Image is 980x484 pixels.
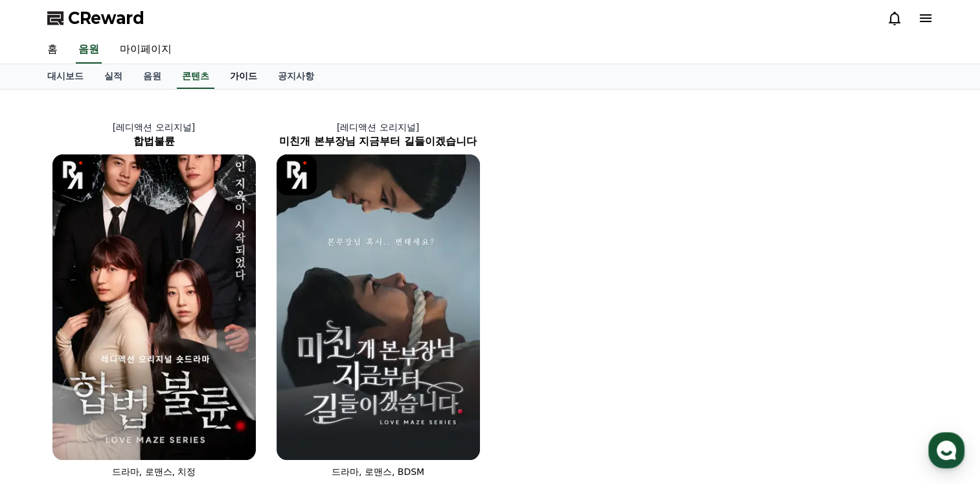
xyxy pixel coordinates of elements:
span: 대화 [119,396,134,407]
p: [레디액션 오리지널] [42,121,266,134]
a: 대시보드 [37,64,94,89]
span: 드라마, 로맨스, BDSM [332,466,424,477]
a: 설정 [167,376,249,409]
span: 설정 [200,396,216,406]
img: [object Object] Logo [52,154,93,195]
h2: 합법불륜 [42,134,266,149]
a: 음원 [76,36,102,64]
a: 홈 [4,376,85,409]
a: 대화 [85,376,167,409]
a: 음원 [133,64,172,89]
a: 가이드 [220,64,268,89]
a: 마이페이지 [109,36,182,64]
h2: 미친개 본부장님 지금부터 길들이겠습니다 [266,134,490,149]
img: 합법불륜 [52,154,256,460]
a: 콘텐츠 [177,64,214,89]
span: 드라마, 로맨스, 치정 [112,466,196,477]
a: 공지사항 [268,64,325,89]
p: [레디액션 오리지널] [266,121,490,134]
span: CReward [68,8,144,29]
img: 미친개 본부장님 지금부터 길들이겠습니다 [277,154,480,460]
img: [object Object] Logo [277,154,317,195]
a: 홈 [37,36,68,64]
a: 실적 [94,64,133,89]
span: 홈 [41,396,49,406]
a: CReward [47,8,144,29]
